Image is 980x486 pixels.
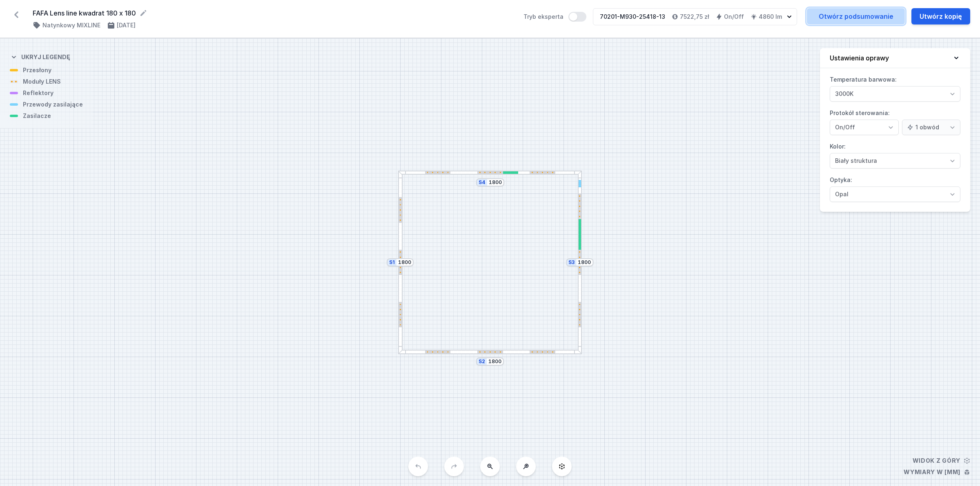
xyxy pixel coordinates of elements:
[33,8,514,18] form: FAFA Lens line kwadrat 180 x 180
[830,173,960,202] label: Optyka:
[568,12,586,22] button: Tryb eksperta
[830,86,960,102] select: Temperatura barwowa:
[42,21,100,29] h4: Natynkowy MIXLINE
[830,120,899,135] select: Protokół sterowania:
[593,8,797,25] button: 70201-M930-25418-137522,75 złOn/Off4860 lm
[830,53,889,63] h4: Ustawienia oprawy
[830,153,960,169] select: Kolor:
[911,8,970,24] button: Utwórz kopię
[830,186,960,202] select: Optyka:
[830,107,960,135] label: Protokół sterowania:
[398,259,411,266] input: Wymiar [mm]
[489,179,502,186] input: Wymiar [mm]
[724,13,744,21] h4: On/Off
[830,73,960,102] label: Temperatura barwowa:
[139,9,147,17] button: Edytuj nazwę projektu
[10,47,70,66] button: Ukryj legendę
[523,12,586,22] label: Tryb eksperta
[820,48,970,68] button: Ustawienia oprawy
[578,259,591,266] input: Wymiar [mm]
[117,21,136,29] h4: [DATE]
[830,140,960,169] label: Kolor:
[21,53,70,61] h4: Ukryj legendę
[759,13,782,21] h4: 4860 lm
[488,358,501,365] input: Wymiar [mm]
[902,120,960,135] select: Protokół sterowania:
[680,13,709,21] h4: 7522,75 zł
[807,8,905,24] a: Otwórz podsumowanie
[600,13,665,21] div: 70201-M930-25418-13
